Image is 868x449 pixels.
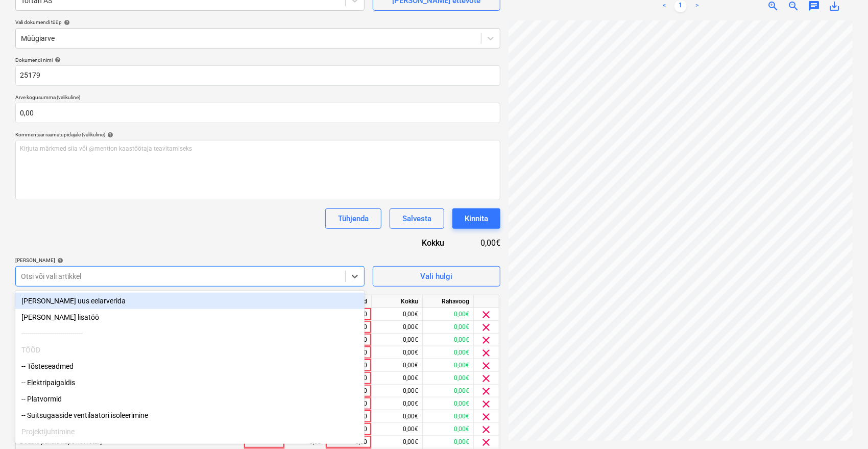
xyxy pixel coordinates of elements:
[15,131,500,138] div: Kommentaar raamatupidajale (valikuline)
[15,19,500,26] div: Vali dokumendi tüüp
[423,372,474,385] div: 0,00€
[372,436,423,448] div: 0,00€
[20,438,103,445] span: Double pendle flaps not rotary
[15,423,365,440] div: Projektijuhtimine
[480,385,493,397] span: clear
[480,411,493,423] span: clear
[420,270,452,283] div: Vali hulgi
[62,19,70,26] span: help
[372,372,423,385] div: 0,00€
[423,346,474,359] div: 0,00€
[452,208,500,229] button: Kinnita
[15,65,500,86] input: Dokumendi nimi
[480,347,493,359] span: clear
[465,212,488,225] div: Kinnita
[15,342,365,358] div: TÖÖD
[423,410,474,423] div: 0,00€
[390,208,444,229] button: Salvesta
[423,295,474,308] div: Rahavoog
[423,308,474,321] div: 0,00€
[15,94,500,103] p: Arve kogusumma (valikuline)
[55,257,63,264] span: help
[480,321,493,334] span: clear
[480,423,493,436] span: clear
[15,293,365,309] div: Lisa uus eelarverida
[372,308,423,321] div: 0,00€
[480,436,493,448] span: clear
[480,360,493,372] span: clear
[423,436,474,448] div: 0,00€
[15,325,365,342] div: ------------------------------
[372,423,423,436] div: 0,00€
[372,385,423,397] div: 0,00€
[15,309,365,325] div: [PERSON_NAME] lisatöö
[325,208,381,229] button: Tühjenda
[372,410,423,423] div: 0,00€
[372,359,423,372] div: 0,00€
[480,334,493,346] span: clear
[372,295,423,308] div: Kokku
[368,237,461,249] div: Kokku
[423,359,474,372] div: 0,00€
[15,293,365,309] div: [PERSON_NAME] uus eelarverida
[15,391,365,407] div: -- Platvormid
[480,309,493,321] span: clear
[15,103,500,123] input: Arve kogusumma (valikuline)
[372,321,423,334] div: 0,00€
[373,266,500,287] button: Vali hulgi
[372,346,423,359] div: 0,00€
[423,397,474,410] div: 0,00€
[402,212,431,225] div: Salvesta
[15,407,365,423] div: -- Suitsugaaside ventilaatori isoleerimine
[338,212,369,225] div: Tühjenda
[15,309,365,325] div: Lisa uus lisatöö
[372,397,423,410] div: 0,00€
[15,374,365,391] div: -- Elektripaigaldis
[423,321,474,334] div: 0,00€
[15,57,500,63] div: Dokumendi nimi
[15,358,365,374] div: -- Tõsteseadmed
[461,237,500,249] div: 0,00€
[423,385,474,397] div: 0,00€
[423,334,474,346] div: 0,00€
[372,334,423,346] div: 0,00€
[480,398,493,410] span: clear
[105,132,113,138] span: help
[53,57,61,63] span: help
[15,257,365,264] div: [PERSON_NAME]
[423,423,474,436] div: 0,00€
[480,372,493,385] span: clear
